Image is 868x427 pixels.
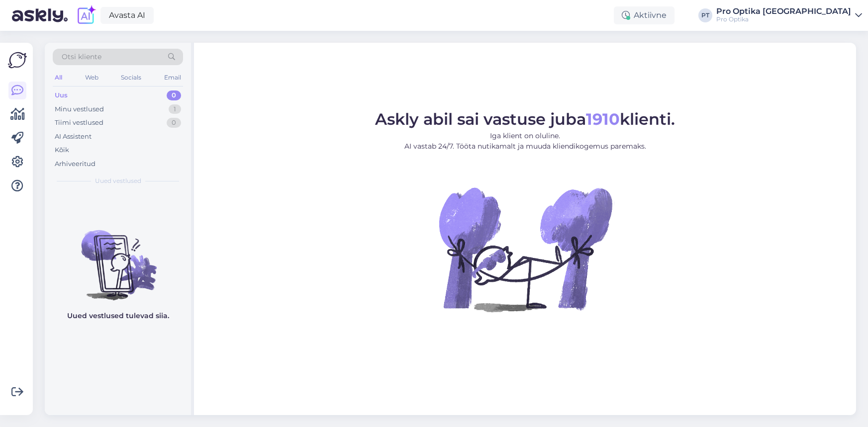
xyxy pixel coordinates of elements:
[83,71,100,84] div: Web
[375,131,675,152] p: Iga klient on oluline. AI vastab 24/7. Tööta nutikamalt ja muuda kliendikogemus paremaks.
[169,104,181,114] div: 1
[55,90,68,100] div: Uus
[62,52,101,62] span: Otsi kliente
[55,118,103,128] div: Tiimi vestlused
[76,5,96,26] img: explore-ai
[55,132,92,142] div: AI Assistent
[436,160,615,339] img: No Chat active
[716,15,851,23] div: Pro Optika
[162,71,183,84] div: Email
[45,212,191,302] img: No chats
[586,109,620,129] b: 1910
[55,104,104,114] div: Minu vestlused
[167,90,181,100] div: 0
[119,71,143,84] div: Socials
[698,8,712,22] div: PT
[100,7,154,24] a: Avasta AI
[53,71,64,84] div: All
[716,7,851,15] div: Pro Optika [GEOGRAPHIC_DATA]
[375,109,675,129] span: Askly abil sai vastuse juba klienti.
[167,118,181,128] div: 0
[55,145,69,155] div: Kõik
[95,176,141,185] span: Uued vestlused
[8,51,27,70] img: Askly Logo
[67,311,169,321] p: Uued vestlused tulevad siia.
[716,7,862,23] a: Pro Optika [GEOGRAPHIC_DATA]Pro Optika
[614,6,675,24] div: Aktiivne
[55,159,96,169] div: Arhiveeritud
